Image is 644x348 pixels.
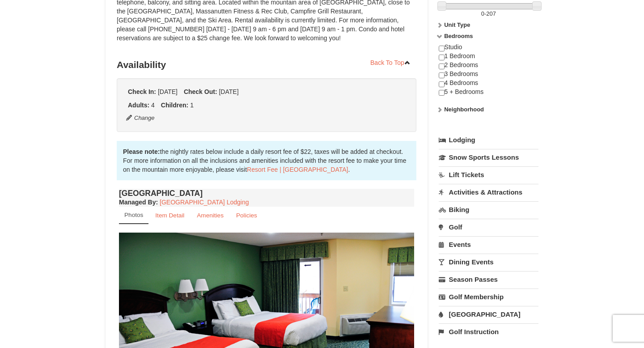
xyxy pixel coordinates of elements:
a: Golf Instruction [439,323,538,340]
span: 0 [481,10,484,17]
h4: [GEOGRAPHIC_DATA] [119,189,414,198]
strong: Neighborhood [444,106,484,113]
small: Policies [236,212,257,219]
a: Amenities [191,207,229,224]
a: Item Detail [149,207,190,224]
a: Golf Membership [439,289,538,305]
a: Season Passes [439,271,538,288]
a: Dining Events [439,254,538,270]
a: Lodging [439,132,538,148]
a: Biking [439,201,538,218]
strong: Check In: [128,88,156,95]
strong: Check Out: [184,88,217,95]
label: - [439,9,538,18]
span: [DATE] [219,88,238,95]
a: Photos [119,207,148,224]
strong: Unit Type [444,21,470,28]
span: 1 [190,102,194,109]
h3: Availability [117,56,416,74]
a: Resort Fee | [GEOGRAPHIC_DATA] [247,166,348,173]
strong: : [119,199,158,206]
strong: Please note: [123,148,160,155]
strong: Adults: [128,102,149,109]
a: Golf [439,219,538,235]
span: 4 [151,102,155,109]
div: Studio 1 Bedroom 2 Bedrooms 3 Bedrooms 4 Bedrooms 5 + Bedrooms [439,43,538,105]
div: the nightly rates below include a daily resort fee of $22, taxes will be added at checkout. For m... [117,141,416,180]
a: Lift Tickets [439,166,538,183]
a: [GEOGRAPHIC_DATA] [439,306,538,323]
a: Events [439,236,538,253]
small: Item Detail [155,212,184,219]
a: [GEOGRAPHIC_DATA] Lodging [160,199,249,206]
a: Activities & Attractions [439,184,538,200]
span: Managed By [119,199,156,206]
small: Photos [124,212,143,218]
small: Amenities [197,212,224,219]
button: Change [126,113,155,123]
strong: Children: [161,102,188,109]
span: [DATE] [158,88,178,95]
a: Policies [230,207,263,224]
a: Back To Top [364,56,416,69]
strong: Bedrooms [444,33,473,39]
span: 207 [486,10,496,17]
a: Snow Sports Lessons [439,149,538,166]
